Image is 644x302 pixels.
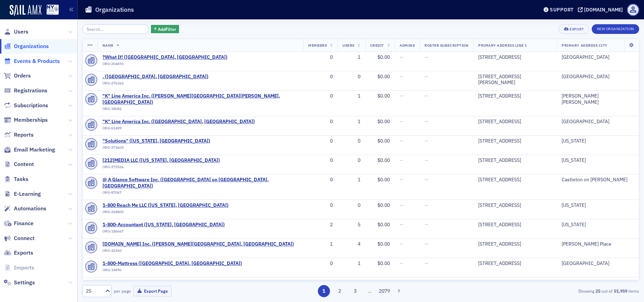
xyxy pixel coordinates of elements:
div: [STREET_ADDRESS] [478,222,552,228]
div: ORG-42360 [102,248,294,255]
div: 0 [342,138,360,144]
a: Orders [4,72,31,80]
span: E-Learning [14,190,41,198]
span: Tasks [14,175,28,183]
a: Reports [4,131,34,139]
strong: 51,959 [612,288,628,294]
div: Export [570,27,584,31]
span: — [400,138,403,144]
span: Credit [370,43,384,48]
span: "Solutions" (New York, NY) [102,138,210,144]
div: 4 [342,241,360,247]
span: 1-800 Reach Me LLC (New York, NY) [102,202,229,209]
input: Search… [82,24,149,34]
span: $0.00 [377,202,390,208]
span: — [424,73,428,80]
a: Memberships [4,116,48,124]
div: 0 [308,260,333,267]
div: [US_STATE] [562,138,634,144]
div: 1 [342,177,360,183]
button: AddFilter [151,25,179,34]
a: [212]MEDIA LLC ([US_STATE], [GEOGRAPHIC_DATA]) [102,157,220,164]
a: Subscriptions [4,102,48,109]
div: [US_STATE] [562,202,634,209]
span: $0.00 [377,73,390,80]
div: 0 [308,74,333,80]
div: 0 [308,93,333,99]
span: Orders [14,72,31,80]
div: 0 [342,74,360,80]
div: ORG-87067 [102,190,299,197]
div: [STREET_ADDRESS] [478,177,552,183]
span: — [400,73,403,80]
span: $0.00 [377,157,390,163]
div: [PERSON_NAME] Place [562,241,634,247]
span: Finance [14,220,34,227]
div: Support [550,7,574,13]
span: Users [342,43,355,48]
img: SailAMX [46,4,59,15]
a: 1-800-Accountant ([US_STATE], [GEOGRAPHIC_DATA]) [102,222,225,228]
span: — [424,157,428,163]
a: Tasks [4,175,28,183]
a: 1-800-Mattress ([GEOGRAPHIC_DATA], [GEOGRAPHIC_DATA]) [102,260,242,267]
span: $0.00 [377,54,390,60]
div: 1 [342,260,360,267]
div: 0 [308,177,333,183]
div: 0 [308,119,333,125]
div: 0 [308,202,333,209]
span: Profile [627,4,639,16]
span: Members [308,43,327,48]
button: [DOMAIN_NAME] [578,7,625,12]
label: per page [114,288,131,294]
div: ORG-61489 [102,126,255,133]
a: Users [4,28,28,36]
span: Settings [14,279,35,286]
div: [GEOGRAPHIC_DATA] [562,260,634,267]
div: ORG-38082 [102,107,299,113]
span: [212]MEDIA LLC (New York, NY) [102,157,220,164]
button: New Organization [592,24,639,34]
button: 2 [333,285,346,297]
div: [STREET_ADDRESS] [478,157,552,164]
div: [STREET_ADDRESS] [478,93,552,99]
a: Connect [4,235,35,242]
div: ORG-275526 [102,165,220,172]
a: E-Learning [4,190,41,198]
a: Automations [4,205,46,212]
div: [GEOGRAPHIC_DATA] [562,119,634,125]
span: @ A Glance Software Inc. (Castleton on Hudson, NY) [102,177,299,189]
div: Castleton on [PERSON_NAME] [562,177,634,183]
div: [STREET_ADDRESS] [478,54,552,61]
button: 1 [318,285,330,297]
div: 1 [342,54,360,61]
div: [GEOGRAPHIC_DATA] [562,74,634,80]
span: — [424,241,428,247]
span: — [424,176,428,183]
span: — [400,260,403,266]
span: — [424,93,428,99]
a: Registrations [4,87,47,94]
div: Showing out of items [458,288,639,294]
a: Content [4,161,34,168]
span: 1-800-Flowers.Com Inc. (Carle Place, NY) [102,241,294,247]
button: Export [559,24,589,34]
a: "K" Line America Inc. ([GEOGRAPHIC_DATA], [GEOGRAPHIC_DATA]) [102,119,255,125]
span: $0.00 [377,221,390,228]
span: $0.00 [377,260,390,266]
span: ?What If! (Brooklyn, NY) [102,54,227,61]
div: ORG-204893 [102,62,227,68]
span: — [400,54,403,60]
span: — [424,202,428,208]
span: "K" Line America Inc. (Richmond, VA) [102,119,255,125]
a: [DOMAIN_NAME] Inc. ([PERSON_NAME][GEOGRAPHIC_DATA], [GEOGRAPHIC_DATA]) [102,241,294,247]
span: Memberships [14,116,48,124]
span: Primary Address Line 1 [478,43,527,48]
div: [PERSON_NAME] [PERSON_NAME] [562,93,634,105]
span: Email Marketing [14,146,55,154]
div: [DOMAIN_NAME] [584,7,623,13]
button: Export Page [133,286,172,296]
span: Automations [14,205,46,212]
span: — [400,221,403,228]
span: — [400,118,403,125]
